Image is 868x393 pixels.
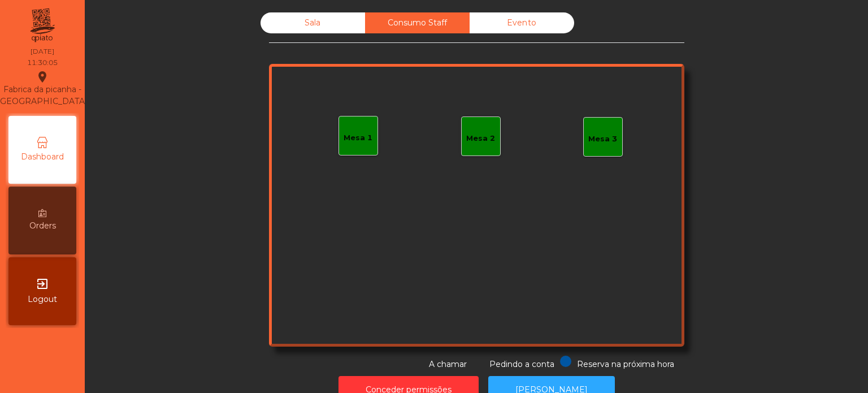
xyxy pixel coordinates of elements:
[31,46,54,57] div: [DATE]
[429,359,467,369] span: A chamar
[365,12,470,33] div: Consumo Staff
[21,151,64,163] span: Dashboard
[261,12,365,33] div: Sala
[466,133,495,144] div: Mesa 2
[344,132,372,144] div: Mesa 1
[28,6,56,45] img: qpiato
[588,133,617,145] div: Mesa 3
[29,220,56,232] span: Orders
[36,70,49,84] i: location_on
[36,277,49,291] i: exit_to_app
[470,12,574,33] div: Evento
[27,58,58,68] div: 11:30:05
[28,293,57,305] span: Logout
[577,359,674,369] span: Reserva na próxima hora
[489,359,554,369] span: Pedindo a conta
